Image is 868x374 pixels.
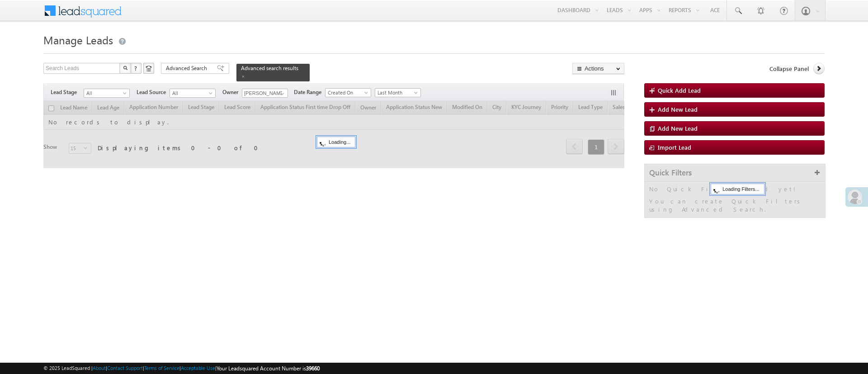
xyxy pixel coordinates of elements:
[217,365,320,372] span: Your Leadsquared Account Number is
[131,63,142,74] button: ?
[572,63,624,74] button: Actions
[43,364,320,373] span: © 2025 LeadSquared | | | | |
[137,88,170,96] span: Lead Source
[84,89,130,98] a: All
[294,88,325,96] span: Date Range
[658,143,691,151] span: Import Lead
[123,66,127,70] img: Search
[375,89,418,97] span: Last Month
[276,89,287,98] a: Show All Items
[325,88,371,97] a: Created On
[93,365,106,371] a: About
[317,137,355,147] div: Loading...
[107,365,143,371] a: Contact Support
[222,88,242,96] span: Owner
[43,33,113,47] span: Manage Leads
[375,88,421,97] a: Last Month
[658,124,698,132] span: Add New Lead
[769,65,809,73] span: Collapse Panel
[658,86,701,94] span: Quick Add Lead
[84,89,127,97] span: All
[166,64,210,72] span: Advanced Search
[170,89,216,98] a: All
[241,65,298,71] span: Advanced search results
[306,365,320,372] span: 39660
[144,365,179,371] a: Terms of Service
[658,105,698,113] span: Add New Lead
[242,89,288,98] input: Type to Search
[134,64,138,72] span: ?
[170,89,213,97] span: All
[51,88,84,96] span: Lead Stage
[181,365,215,371] a: Acceptable Use
[711,184,764,194] div: Loading Filters...
[325,89,368,97] span: Created On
